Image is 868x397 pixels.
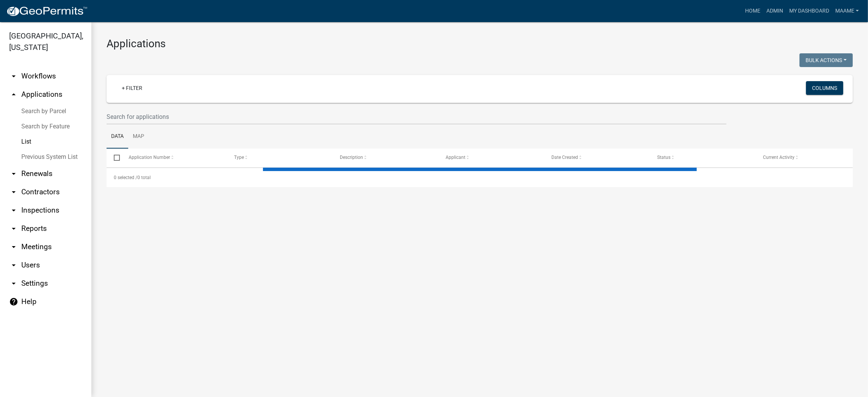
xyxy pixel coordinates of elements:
[832,4,862,18] a: Maame
[9,90,18,99] i: arrow_drop_up
[763,4,786,18] a: Admin
[107,109,726,125] input: Search for applications
[333,149,438,167] datatable-header-cell: Description
[657,155,671,160] span: Status
[763,155,795,160] span: Current Activity
[438,149,544,167] datatable-header-cell: Applicant
[9,187,18,197] i: arrow_drop_down
[446,155,465,160] span: Applicant
[806,81,843,95] button: Columns
[9,224,18,233] i: arrow_drop_down
[551,155,578,160] span: Date Created
[9,297,18,306] i: help
[107,168,853,187] div: 0 total
[129,155,170,160] span: Application Number
[9,261,18,270] i: arrow_drop_down
[786,4,832,18] a: My Dashboard
[9,206,18,215] i: arrow_drop_down
[107,125,128,149] a: Data
[107,149,121,167] datatable-header-cell: Select
[234,155,244,160] span: Type
[128,125,149,149] a: Map
[756,149,862,167] datatable-header-cell: Current Activity
[9,72,18,81] i: arrow_drop_down
[650,149,756,167] datatable-header-cell: Status
[227,149,333,167] datatable-header-cell: Type
[544,149,650,167] datatable-header-cell: Date Created
[9,279,18,288] i: arrow_drop_down
[114,175,137,180] span: 0 selected /
[800,53,853,67] button: Bulk Actions
[340,155,363,160] span: Description
[742,4,763,18] a: Home
[9,242,18,251] i: arrow_drop_down
[121,149,227,167] datatable-header-cell: Application Number
[107,37,853,50] h3: Applications
[9,169,18,178] i: arrow_drop_down
[116,81,148,95] a: + Filter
